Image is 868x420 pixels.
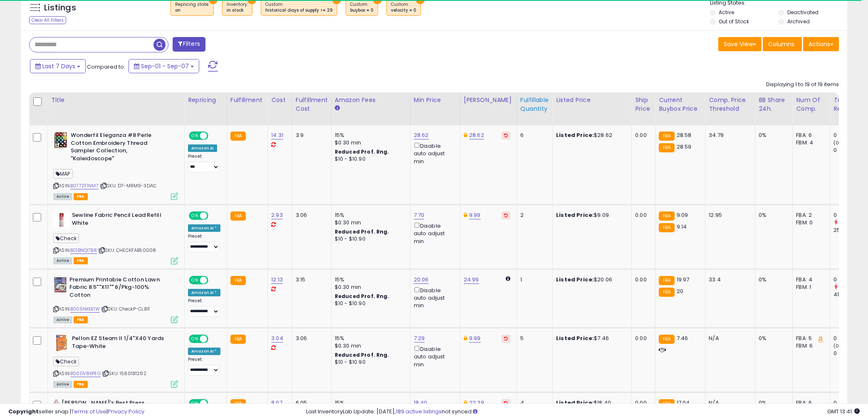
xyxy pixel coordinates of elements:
h5: Listings [44,2,76,14]
small: FBA [659,143,674,152]
div: 0 [833,211,867,219]
div: 0 [833,350,867,357]
button: Actions [803,37,839,51]
a: B077ZF1NM7 [70,182,99,189]
div: Fulfillment Cost [296,96,328,113]
div: velocity = 0 [391,7,416,13]
small: (0%) [833,139,845,146]
div: 34.79 [709,132,749,139]
span: Check [53,357,79,366]
div: 0 [833,132,867,139]
button: Last 7 Days [30,59,86,73]
a: 9.99 [469,211,481,219]
div: $20.06 [556,276,625,283]
div: Amazon Fees [335,96,407,104]
b: Reduced Prof. Rng. [335,228,389,235]
label: Active [719,9,734,16]
div: Disable auto adjust min [414,344,454,368]
small: FBA [230,132,246,141]
span: ON [190,212,200,219]
div: 0% [759,211,786,219]
div: 15% [335,335,404,342]
div: in stock [227,7,248,13]
span: 9.09 [677,211,688,219]
div: ASIN: [53,132,178,199]
a: B005NKKE1W [70,306,100,313]
div: 0 [833,147,867,154]
a: 24.99 [464,276,479,284]
span: Compared to: [87,63,125,71]
div: 0.00 [635,211,649,219]
div: $0.30 min [335,219,404,226]
span: All listings currently available for purchase on Amazon [53,193,72,200]
div: Amazon AI [188,144,217,152]
button: Columns [763,37,802,51]
div: FBM: 1 [796,283,823,291]
span: Custom: [265,1,333,14]
small: FBA [659,276,674,285]
div: Amazon AI * [188,289,220,296]
b: Reduced Prof. Rng. [335,293,389,300]
div: 0 [833,276,867,283]
div: $0.30 min [335,283,404,291]
button: Save View [718,37,762,51]
small: FBA [659,223,674,232]
a: 28.62 [414,131,429,139]
span: OFF [207,132,220,139]
span: | SKU: CheckP-CL811 [101,306,150,312]
span: Custom: [350,1,373,14]
div: 15% [335,132,404,139]
div: 6 [520,132,546,139]
div: 12.95 [709,211,749,219]
div: $28.62 [556,132,625,139]
div: FBA: 5 [796,335,823,342]
div: FBA: 2 [796,211,823,219]
span: Custom: [391,1,416,14]
a: B00DV8XPEG [70,370,101,377]
div: Preset: [188,357,220,375]
span: 28.59 [677,143,692,151]
span: MAP [53,169,73,179]
small: FBA [659,211,674,221]
a: 12.13 [271,276,283,284]
div: Disable auto adjust min [414,141,454,165]
div: Repricing [188,96,223,104]
a: 189 active listings [396,408,442,415]
div: Preset: [188,234,220,252]
div: $0.30 min [335,139,404,147]
div: 25.67 [833,226,867,234]
div: 3.15 [296,276,325,283]
div: Total Rev. [833,96,864,113]
div: $10 - $10.90 [335,359,404,366]
span: Check [53,234,79,243]
label: Out of Stock [719,18,749,25]
div: Min Price [414,96,457,104]
div: Fulfillable Quantity [520,96,549,113]
div: 0.00 [635,276,649,283]
div: 3.9 [296,132,325,139]
span: | SKU: D7-MRM9-3DAC [100,182,156,189]
span: OFF [207,336,220,343]
div: $10 - $10.90 [335,156,404,163]
div: BB Share 24h. [759,96,789,113]
a: 28.62 [469,131,484,139]
img: 31QgI2VfKhL._SL40_.jpg [53,211,70,228]
span: 28.58 [677,131,692,139]
span: FBA [74,193,88,200]
div: 0% [759,276,786,283]
div: FBM: 6 [796,342,823,350]
div: 1 [520,276,546,283]
span: FBA [74,381,88,388]
a: 2.93 [271,211,283,219]
label: Deactivated [787,9,819,16]
span: OFF [207,212,220,219]
span: All listings currently available for purchase on Amazon [53,316,72,323]
div: $7.46 [556,335,625,342]
a: B01BNQI7B8 [70,247,97,254]
a: 7.29 [414,334,425,343]
b: Reduced Prof. Rng. [335,351,389,358]
span: 9.14 [677,223,687,231]
div: FBA: 6 [796,132,823,139]
div: historical days of supply >= 29 [265,7,333,13]
div: $9.09 [556,211,625,219]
